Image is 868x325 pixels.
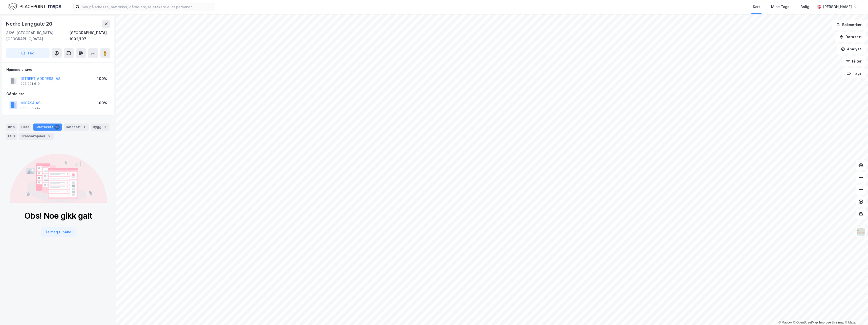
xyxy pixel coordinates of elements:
div: 10 [54,125,60,130]
button: Ta meg tilbake [41,227,76,237]
div: 1 [102,125,107,130]
input: Søk på adresse, matrikkel, gårdeiere, leietakere eller personer [80,3,215,11]
div: Eiere [19,124,31,131]
div: Kontrollprogram for chat [843,301,868,325]
div: Info [6,124,17,131]
div: 100% [97,100,107,106]
div: 100% [97,76,107,82]
button: Filter [842,56,866,66]
button: Datasett [835,32,866,42]
div: [PERSON_NAME] [823,4,852,10]
div: Transaksjoner [19,133,54,140]
div: Mine Tags [771,4,789,10]
div: Leietakere [33,124,62,131]
div: [GEOGRAPHIC_DATA], 1002/107 [69,30,110,42]
button: Tags [842,68,866,78]
a: Mapbox [778,321,792,324]
div: 993 001 619 [20,82,40,86]
img: Z [856,227,866,237]
button: Tag [6,48,50,58]
div: Hjemmelshaver [6,67,110,73]
button: Bokmerker [832,20,866,30]
div: Bolig [800,4,809,10]
div: Nedre Langgate 20 [6,20,53,28]
div: Datasett [64,124,89,131]
div: 966 306 742 [20,106,40,110]
a: OpenStreetMap [793,321,818,324]
div: Obs! Noe gikk galt [24,211,92,221]
div: ESG [6,133,17,140]
div: 1 [82,125,87,130]
a: Improve this map [819,321,844,324]
div: Bygg [91,124,110,131]
iframe: Chat Widget [843,301,868,325]
div: 3126, [GEOGRAPHIC_DATA], [GEOGRAPHIC_DATA] [6,30,69,42]
img: logo.f888ab2527a4732fd821a326f86c7f29.svg [8,2,61,11]
div: 5 [47,134,52,139]
div: Gårdeiere [6,91,110,97]
button: Analyse [837,44,866,54]
div: Kart [753,4,760,10]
